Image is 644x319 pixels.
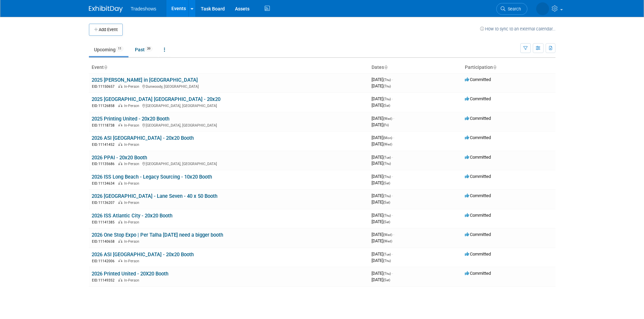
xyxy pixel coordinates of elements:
a: 2026 Printed United - 20X20 Booth [92,271,168,277]
span: (Thu) [383,259,391,263]
img: In-Person Event [118,104,122,107]
a: Upcoming11 [89,43,128,56]
span: [DATE] [372,251,393,257]
span: EID: 11118738 [92,124,117,127]
span: In-Person [124,181,141,186]
span: (Tue) [383,252,391,256]
span: Committed [465,77,491,82]
span: EID: 11141385 [92,220,117,224]
a: Search [496,3,527,15]
span: (Mon) [383,136,392,140]
span: EID: 11141452 [92,143,117,147]
span: (Wed) [383,142,392,146]
button: Add Event [89,24,123,36]
span: [DATE] [372,155,393,160]
img: In-Person Event [118,84,122,88]
span: In-Person [124,123,141,128]
span: - [393,116,394,121]
th: Event [89,62,369,73]
span: (Fri) [383,123,389,127]
span: (Sat) [383,201,390,204]
span: (Thu) [383,194,391,198]
span: In-Person [124,142,141,147]
span: Committed [465,213,491,218]
span: In-Person [124,201,141,205]
span: Committed [465,193,491,198]
span: Committed [465,174,491,179]
span: [DATE] [372,135,394,140]
a: 2026 PPAI - 20x20 Booth [92,155,147,161]
a: 2026 ASI [GEOGRAPHIC_DATA] - 20x20 Booth [92,135,194,141]
span: [DATE] [372,219,390,224]
span: 11 [116,46,123,51]
span: (Thu) [383,84,391,88]
span: Committed [465,155,491,160]
span: In-Person [124,239,141,244]
span: Committed [465,96,491,101]
a: 2026 ISS Atlantic City - 20x20 Booth [92,213,172,219]
span: [DATE] [372,238,392,243]
span: Committed [465,271,491,276]
span: In-Person [124,84,141,89]
img: In-Person Event [118,201,122,204]
span: (Sat) [383,220,390,224]
img: Janet Wong [536,2,549,15]
span: EID: 11136207 [92,201,117,205]
img: In-Person Event [118,181,122,185]
span: (Thu) [383,175,391,179]
img: In-Person Event [118,239,122,243]
span: (Sat) [383,104,390,107]
span: In-Person [124,278,141,283]
a: 2025 [PERSON_NAME] in [GEOGRAPHIC_DATA] [92,77,198,83]
span: Committed [465,135,491,140]
span: (Sat) [383,278,390,282]
span: - [393,135,394,140]
div: [GEOGRAPHIC_DATA], [GEOGRAPHIC_DATA] [92,103,366,108]
span: (Wed) [383,117,392,121]
th: Participation [462,62,555,73]
span: [DATE] [372,103,390,108]
span: [DATE] [372,116,394,121]
span: EID: 11135686 [92,162,117,166]
span: [DATE] [372,232,394,237]
span: EID: 11134634 [92,182,117,185]
span: (Thu) [383,214,391,217]
span: - [393,232,394,237]
span: - [392,77,393,82]
span: [DATE] [372,200,390,205]
span: [DATE] [372,213,393,218]
span: (Tue) [383,156,391,159]
span: [DATE] [372,83,391,88]
span: (Thu) [383,272,391,275]
a: 2025 Printing United - 20x20 Booth [92,116,169,122]
img: In-Person Event [118,278,122,282]
a: 2026 ASI [GEOGRAPHIC_DATA] - 20x20 Booth [92,251,194,258]
span: [DATE] [372,193,393,198]
span: In-Person [124,104,141,108]
span: (Wed) [383,239,392,243]
a: Sort by Start Date [384,64,387,70]
span: (Thu) [383,162,391,165]
span: - [392,271,393,276]
img: In-Person Event [118,259,122,262]
a: How to sync to an external calendar... [480,26,555,31]
span: [DATE] [372,122,389,127]
a: 2026 One Stop Expo | Per Talha [DATE] need a bigger booth [92,232,223,238]
span: (Sat) [383,181,390,185]
span: - [392,155,393,160]
span: (Wed) [383,233,392,237]
span: (Thu) [383,78,391,82]
span: [DATE] [372,96,393,101]
span: - [392,174,393,179]
span: Committed [465,116,491,121]
a: 2026 ISS Long Beach - Legacy Sourcing - 10x20 Booth [92,174,212,180]
span: In-Person [124,220,141,224]
span: EID: 11150657 [92,85,117,88]
span: In-Person [124,162,141,166]
img: ExhibitDay [89,6,123,12]
span: [DATE] [372,258,391,263]
div: [GEOGRAPHIC_DATA], [GEOGRAPHIC_DATA] [92,122,366,128]
span: [DATE] [372,277,390,282]
img: In-Person Event [118,123,122,127]
span: (Thu) [383,97,391,101]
